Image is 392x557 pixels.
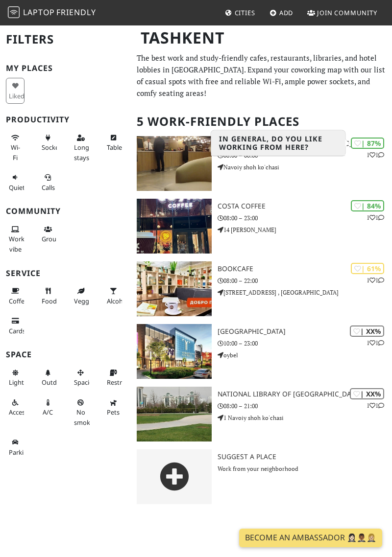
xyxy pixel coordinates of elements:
h3: Productivity [6,115,125,124]
span: Coffee [9,297,28,305]
button: Coffee [6,283,24,309]
p: 1 1 [367,213,384,222]
button: Calls [39,169,57,195]
span: Friendly [56,7,96,18]
button: Quiet [6,169,24,195]
h3: Costa Coffee [218,202,392,210]
p: Work from your neighborhood [218,464,392,473]
button: Alcohol [104,283,122,309]
p: 10:00 – 23:00 [218,339,392,348]
span: Alcohol [107,297,128,305]
p: [STREET_ADDRESS] , [GEOGRAPHIC_DATA] [218,288,392,297]
span: Natural light [9,378,24,387]
img: LaptopFriendly [8,6,20,18]
p: 08:00 – 23:00 [218,213,392,223]
button: Accessible [6,395,24,420]
span: Parking [9,448,31,457]
button: Outdoor [39,365,57,391]
h1: Tashkent [133,24,386,51]
p: 1 1 [367,401,384,410]
button: Spacious [71,365,90,391]
span: Spacious [74,378,100,387]
button: Sockets [39,130,57,156]
button: Groups [39,221,57,247]
a: Suggest a Place Work from your neighborhood [131,449,392,504]
img: Gloria Jean's Coffees Tashkent [137,136,212,191]
p: 14 [PERSON_NAME] [218,225,392,234]
span: Work-friendly tables [107,143,125,152]
img: gray-place-d2bdb4477600e061c01bd816cc0f2ef0cfcb1ca9e3ad78868dd16fb2af073a21.png [137,449,212,504]
p: Navoiy shoh ko'chasi [218,162,392,172]
button: No smoke [71,395,90,430]
h2: 5 Work-Friendly Places [137,107,386,137]
span: Power sockets [42,143,64,152]
div: | 84% [351,200,384,211]
h3: [GEOGRAPHIC_DATA] [218,327,392,336]
p: 1 1 [367,276,384,285]
span: Cities [235,8,255,17]
p: 1 1 [367,150,384,160]
button: Food [39,283,57,309]
span: Laptop [23,7,55,18]
span: Group tables [42,234,63,243]
h3: Community [6,207,125,216]
p: 08:00 – 21:00 [218,401,392,411]
h3: Service [6,269,125,278]
span: Veggie [74,297,94,305]
a: Become an Ambassador 🤵🏻‍♀️🤵🏾‍♂️🤵🏼‍♀️ [239,529,382,547]
a: Add [266,4,297,22]
img: Costa Coffee [137,199,212,254]
span: Outdoor area [42,378,67,387]
h3: Space [6,350,125,359]
h3: BookCafe [218,265,392,273]
img: Tashkent City Mall [137,324,212,379]
span: Smoke free [74,408,94,426]
button: Light [6,365,24,391]
span: Pet friendly [107,408,120,417]
span: Video/audio calls [42,183,55,192]
div: | 87% [351,138,384,149]
h3: National Library of [GEOGRAPHIC_DATA] [218,390,392,398]
a: Costa Coffee | 84% 11 Costa Coffee 08:00 – 23:00 14 [PERSON_NAME] [131,199,392,254]
div: | XX% [350,325,384,337]
a: Gloria Jean's Coffees Tashkent | 87% 11 [PERSON_NAME] Coffees [GEOGRAPHIC_DATA] 08:00 – 00:00 Nav... [131,136,392,191]
div: | XX% [350,388,384,399]
h2: Filters [6,24,125,54]
button: Long stays [71,130,90,165]
a: Join Community [303,4,381,22]
span: Air conditioned [43,408,53,417]
img: BookCafe [137,261,212,316]
a: Tashkent City Mall | XX% 11 [GEOGRAPHIC_DATA] 10:00 – 23:00 oybel [131,324,392,379]
span: Restroom [107,378,136,387]
div: | 61% [351,263,384,274]
a: National Library of Uzbekistan | XX% 11 National Library of [GEOGRAPHIC_DATA] 08:00 – 21:00 1 Nav... [131,387,392,441]
h3: In general, do you like working from here? [211,131,345,156]
img: National Library of Uzbekistan [137,387,212,441]
button: Restroom [104,365,122,391]
button: Tables [104,130,122,156]
button: Pets [104,395,122,420]
p: 1 1 [367,338,384,348]
button: Parking [6,434,24,460]
span: Food [42,297,57,305]
p: 08:00 – 22:00 [218,276,392,285]
a: Cities [221,4,259,22]
span: People working [9,234,24,253]
p: oybel [218,350,392,360]
a: LaptopFriendly LaptopFriendly [8,4,96,22]
button: Wi-Fi [6,130,24,165]
span: Credit cards [9,326,25,335]
span: Add [279,8,294,17]
span: Quiet [9,183,25,192]
span: Accessible [9,408,38,417]
span: Join Community [317,8,377,17]
a: BookCafe | 61% 11 BookCafe 08:00 – 22:00 [STREET_ADDRESS] , [GEOGRAPHIC_DATA] [131,261,392,316]
h3: My Places [6,64,125,73]
p: 1 Navoiy shoh ko'chasi [218,413,392,422]
p: The best work and study-friendly cafes, restaurants, libraries, and hotel lobbies in [GEOGRAPHIC_... [137,52,386,99]
button: A/C [39,395,57,420]
button: Veggie [71,283,90,309]
button: Work vibe [6,221,24,257]
span: Long stays [74,143,89,162]
button: Cards [6,313,24,339]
